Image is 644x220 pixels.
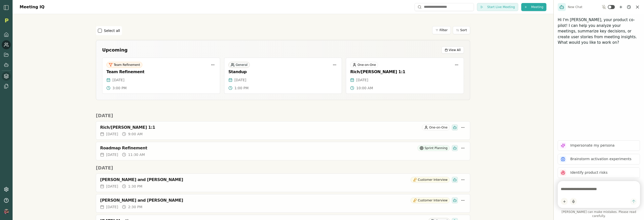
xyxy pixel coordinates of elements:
[350,69,460,74] div: Rich/[PERSON_NAME] 1:1
[487,5,515,9] span: Start Live Meeting
[3,17,10,24] img: Organization logo
[521,3,546,11] button: Meeting
[350,62,378,68] div: One-on-One
[20,4,45,10] h1: Meeting IQ
[608,5,615,9] button: Toggle ambient mode
[432,26,451,34] button: Filter
[2,196,11,205] button: Help
[332,62,338,68] button: More options
[558,17,640,46] p: Hi I'm [PERSON_NAME], your product co-pilot! I can help you analyze your meetings, summarize key ...
[128,152,145,157] span: 11:30 AM
[356,77,368,82] span: [DATE]
[228,69,338,74] div: Standup
[570,156,631,162] p: Brainstorm activation experiments
[630,198,637,205] button: Send message
[618,4,624,10] button: New chat
[128,131,143,137] span: 9:00 AM
[3,5,9,11] img: sidebar
[356,85,373,91] span: 10:00 AM
[100,146,415,151] div: Roadmap Refinement
[104,28,120,33] label: Select all
[234,77,246,82] span: [DATE]
[228,62,250,68] div: General
[100,198,409,203] div: [PERSON_NAME] and [PERSON_NAME]
[561,198,568,205] button: Add content to chat
[106,184,118,189] span: [DATE]
[4,209,9,214] img: profile
[102,47,128,54] h2: Upcoming
[96,194,470,213] a: [PERSON_NAME] and [PERSON_NAME]Customer Interview[DATE]2:30 PM
[558,167,640,178] button: Identify product risks
[558,154,640,164] button: Brainstorm activation experiments
[128,184,142,189] span: 1:30 PM
[411,177,450,183] div: Customer Interview
[234,85,249,91] span: 1:00 PM
[452,145,458,151] div: Smith has been invited
[100,125,420,130] div: Rich/[PERSON_NAME] 1:1
[96,164,470,171] h2: [DATE]
[452,197,458,203] div: Smith has been invited
[452,177,458,183] div: Smith has been invited
[460,124,466,130] button: More options
[411,197,450,203] div: Customer Interview
[531,5,543,9] span: Meeting
[570,143,615,148] p: Impersonate my persona
[96,112,470,119] h2: [DATE]
[477,3,518,11] button: Start Live Meeting
[460,145,466,151] button: More options
[626,4,632,10] button: Chat history
[106,69,216,74] div: Team Refinement
[570,198,577,205] button: Start dictation
[96,173,470,192] a: [PERSON_NAME] and [PERSON_NAME]Customer Interview[DATE]1:30 PM
[453,26,470,34] button: Sort
[441,47,464,54] button: View All
[558,210,640,218] span: [PERSON_NAME] can make mistakes. Please read carefully.
[106,152,118,157] span: [DATE]
[570,170,608,175] p: Identify product risks
[100,177,409,182] div: [PERSON_NAME] and [PERSON_NAME]
[449,48,461,52] span: View All
[460,197,466,203] button: More options
[454,62,460,68] button: More options
[96,142,470,160] a: Roadmap RefinementSprint Planning[DATE]11:30 AM
[422,124,450,130] div: One-on-One
[106,204,118,209] span: [DATE]
[460,177,466,183] button: More options
[112,77,124,82] span: [DATE]
[96,121,470,140] a: Rich/[PERSON_NAME] 1:1One-on-One[DATE]9:00 AM
[112,85,127,91] span: 3:00 PM
[417,145,450,151] div: Sprint Planning
[106,62,142,68] div: Team Refinement
[568,5,582,9] span: New Chat
[635,5,640,10] button: Close chat
[128,204,142,209] span: 2:30 PM
[210,62,216,68] button: More options
[106,131,118,137] span: [DATE]
[558,140,640,151] button: Impersonate my persona
[452,124,458,130] div: Smith has been invited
